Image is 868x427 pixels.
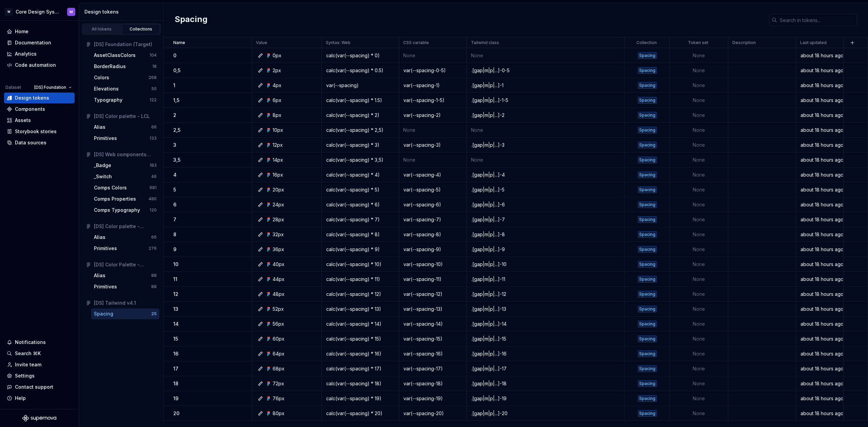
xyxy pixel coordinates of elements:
div: 268 [149,75,157,80]
button: Elevations50 [91,83,159,94]
div: calc(var(--spacing) * 15) [322,335,398,342]
div: 480 [149,196,157,202]
p: 15 [173,335,178,342]
div: Colors [94,74,109,81]
div: 10px [273,127,283,134]
button: Primitives276 [91,243,159,254]
div: about 18 hours ago [796,261,843,268]
div: 122 [150,97,157,103]
div: 36px [273,246,284,253]
a: Spacing25 [91,308,159,319]
a: Comps Typography120 [91,205,159,216]
div: var(--spacing-5) [399,186,466,193]
h2: Spacing [175,14,208,26]
p: 1 [173,82,175,89]
div: .[gap|m|p|...]-1 [467,82,624,89]
a: Comps Colors681 [91,182,159,193]
td: None [670,138,728,152]
p: 0,5 [173,67,180,74]
p: Collection [636,40,657,45]
a: Comps Properties480 [91,194,159,204]
div: .[gap|m|p|...]-16 [467,350,624,357]
a: Invite team [4,359,75,370]
td: None [670,48,728,63]
td: None [670,212,728,227]
div: 66 [151,235,157,240]
div: .[gap|m|p|...]-8 [467,231,624,238]
div: var(--spacing-15) [399,335,466,342]
div: Spacing [638,321,657,327]
div: Spacing [638,216,657,223]
td: None [467,48,625,63]
button: _Badge183 [91,160,159,171]
div: 133 [150,136,157,141]
a: Alias66 [91,232,159,243]
p: 6 [173,201,176,208]
div: calc(var(--spacing) * 4) [322,171,398,178]
div: var(--spacing-8) [399,231,466,238]
div: 4px [273,82,281,89]
div: .[gap|m|p|...]-0-5 [467,67,624,74]
div: about 18 hours ago [796,52,843,59]
div: 44px [273,276,284,283]
div: calc(var(--spacing) * 3) [322,142,398,148]
div: var(--spacing-0-5) [399,67,466,74]
div: Spacing [638,276,657,283]
a: Components [4,104,75,115]
a: Alias66 [91,122,159,133]
div: var(--spacing-13) [399,306,466,312]
div: 60px [273,335,284,342]
div: var(--spacing-14) [399,321,466,327]
input: Search in tokens... [777,14,857,26]
div: 18 [152,64,157,69]
td: None [670,152,728,167]
p: 7 [173,216,176,223]
td: None [670,123,728,138]
td: None [399,152,467,167]
div: calc(var(--spacing) * 6) [322,201,398,208]
div: 46 [151,174,157,179]
p: 11 [173,276,177,283]
a: Colors268 [91,72,159,83]
p: 1,5 [173,97,179,104]
p: 8 [173,231,176,238]
div: Spacing [638,246,657,253]
div: Invite team [15,361,41,368]
button: Notifications [4,337,75,348]
div: calc(var(--spacing) * 14) [322,321,398,327]
div: [DS] Tailwind v4.1 [94,300,157,306]
div: Spacing [638,112,657,119]
div: about 18 hours ago [796,201,843,208]
p: Name [173,40,185,45]
div: [DS] Web components (Target) [94,151,157,158]
p: 0 [173,52,176,59]
p: Description [732,40,756,45]
td: None [670,302,728,317]
td: None [467,123,625,138]
div: about 18 hours ago [796,321,843,327]
div: var(--spacing-3) [399,142,466,148]
div: about 18 hours ago [796,157,843,163]
p: Value [256,40,267,45]
div: Collections [124,26,158,32]
a: Analytics [4,48,75,59]
div: 32px [273,231,284,238]
div: about 18 hours ago [796,127,843,134]
div: Spacing [638,142,657,148]
div: [DS] Foundation (Target) [94,41,157,48]
div: var(--spacing-4) [399,171,466,178]
div: Design tokens [84,8,161,15]
div: 28px [273,216,284,223]
td: None [670,182,728,197]
div: Spacing [638,201,657,208]
div: Assets [15,117,31,124]
div: var(--spacing-9) [399,246,466,253]
div: _Badge [94,162,111,169]
button: Primitives88 [91,281,159,292]
td: None [670,167,728,182]
div: calc(var(--spacing) * 7) [322,216,398,223]
div: 40px [273,261,284,268]
div: AssetClassColors [94,52,136,59]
